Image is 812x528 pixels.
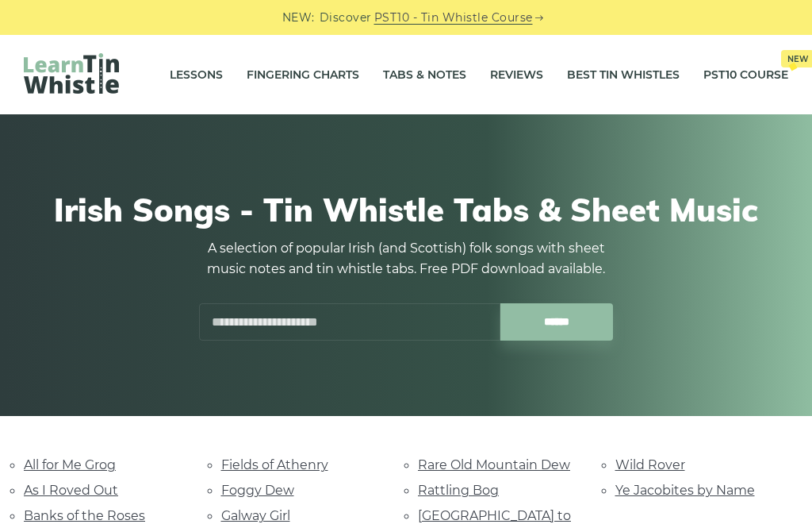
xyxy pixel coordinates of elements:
[418,483,499,498] a: Rattling Bog
[24,508,145,523] a: Banks of the Roses
[490,55,543,94] a: Reviews
[703,55,788,94] a: PST10 CourseNew
[32,191,780,229] h1: Irish Songs - Tin Whistle Tabs & Sheet Music
[24,53,119,94] img: LearnTinWhistle.com
[615,457,685,472] a: Wild Rover
[24,483,118,498] a: As I Roved Out
[221,483,294,498] a: Foggy Dew
[615,483,755,498] a: Ye Jacobites by Name
[221,457,328,472] a: Fields of Athenry
[170,55,223,94] a: Lessons
[418,457,570,472] a: Rare Old Mountain Dew
[192,238,620,279] p: A selection of popular Irish (and Scottish) folk songs with sheet music notes and tin whistle tab...
[24,457,116,472] a: All for Me Grog
[567,55,680,94] a: Best Tin Whistles
[221,508,290,523] a: Galway Girl
[247,55,359,94] a: Fingering Charts
[383,55,466,94] a: Tabs & Notes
